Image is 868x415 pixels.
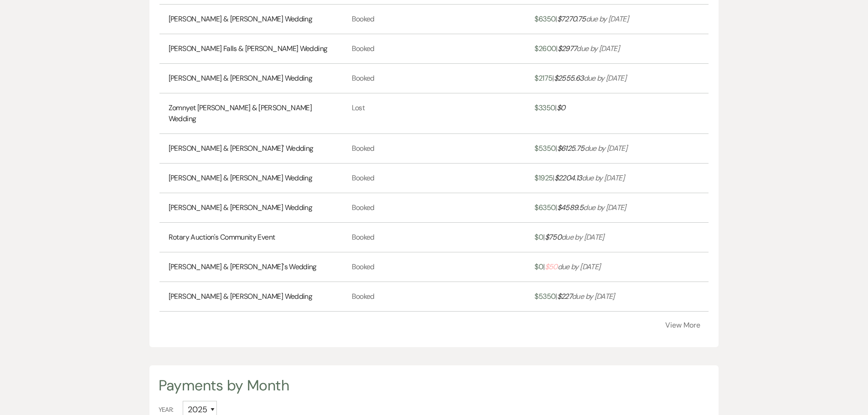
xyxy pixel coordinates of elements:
[545,232,561,242] span: $ 750
[169,14,312,25] a: [PERSON_NAME] & [PERSON_NAME] Wedding
[557,203,584,212] span: $ 4589.5
[665,322,700,329] button: View More
[555,173,582,183] span: $ 2204.13
[545,262,601,272] i: due by [DATE]
[343,223,526,252] td: Booked
[558,44,620,53] i: due by [DATE]
[343,193,526,223] td: Booked
[169,291,312,302] a: [PERSON_NAME] & [PERSON_NAME] Wedding
[557,14,586,24] span: $ 7270.75
[557,292,572,301] span: $ 227
[534,143,627,154] a: $5350|$6125.75due by [DATE]
[534,202,626,213] a: $6350|$4589.5due by [DATE]
[534,203,555,212] span: $ 6350
[169,173,312,184] a: [PERSON_NAME] & [PERSON_NAME] Wedding
[343,282,526,312] td: Booked
[169,232,275,243] a: Rotary Auction's Community Event
[534,291,614,302] a: $5350|$227due by [DATE]
[545,262,558,272] span: $ 50
[534,262,543,272] span: $ 0
[343,64,526,93] td: Booked
[557,203,626,212] i: due by [DATE]
[159,405,174,415] span: Year:
[343,34,526,64] td: Booked
[169,143,313,154] a: [PERSON_NAME] & [PERSON_NAME]' Wedding
[545,232,604,242] i: due by [DATE]
[557,143,585,153] span: $ 6125.75
[534,292,555,301] span: $ 5350
[169,73,312,84] a: [PERSON_NAME] & [PERSON_NAME] Wedding
[534,261,600,272] a: $0|$50due by [DATE]
[557,14,629,24] i: due by [DATE]
[343,93,526,134] td: Lost
[557,292,615,301] i: due by [DATE]
[159,374,710,396] div: Payments by Month
[343,164,526,193] td: Booked
[534,73,626,84] a: $2175|$2555.63due by [DATE]
[554,73,627,83] i: due by [DATE]
[558,44,577,53] span: $ 2977
[534,103,555,113] span: $ 3350
[343,5,526,34] td: Booked
[534,143,555,153] span: $ 5350
[169,261,317,272] a: [PERSON_NAME] & [PERSON_NAME]'s Wedding
[169,202,312,213] a: [PERSON_NAME] & [PERSON_NAME] Wedding
[534,232,543,242] span: $ 0
[169,43,327,54] a: [PERSON_NAME] Falls & [PERSON_NAME] Wedding
[534,44,556,53] span: $ 2600
[555,173,625,183] i: due by [DATE]
[343,252,526,282] td: Booked
[169,102,334,124] a: Zomnyet [PERSON_NAME] & [PERSON_NAME] Wedding
[534,102,565,124] a: $3350|$0
[534,14,555,24] span: $ 6350
[557,103,565,113] span: $ 0
[534,173,553,183] span: $ 1925
[534,43,619,54] a: $2600|$2977due by [DATE]
[534,73,552,83] span: $ 2175
[534,232,604,243] a: $0|$750due by [DATE]
[343,134,526,164] td: Booked
[554,73,584,83] span: $ 2555.63
[534,14,628,25] a: $6350|$7270.75due by [DATE]
[557,143,627,153] i: due by [DATE]
[534,173,624,184] a: $1925|$2204.13due by [DATE]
